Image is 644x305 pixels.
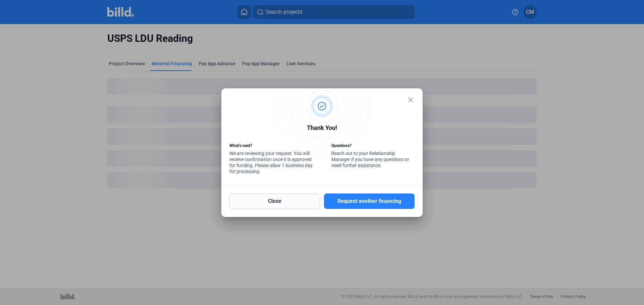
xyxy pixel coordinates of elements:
[331,143,415,150] div: Questions?
[324,194,415,209] button: Request another financing
[229,194,320,209] button: Close
[229,143,313,150] div: What’s next?
[229,143,313,176] div: We are reviewing your request. You will receive confirmation once it is approved for funding. Ple...
[407,96,415,104] mat-icon: close
[331,143,415,170] div: Reach out to your Relationship Manager if you have any questions or need further assistance.
[229,123,415,134] div: Thank You!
